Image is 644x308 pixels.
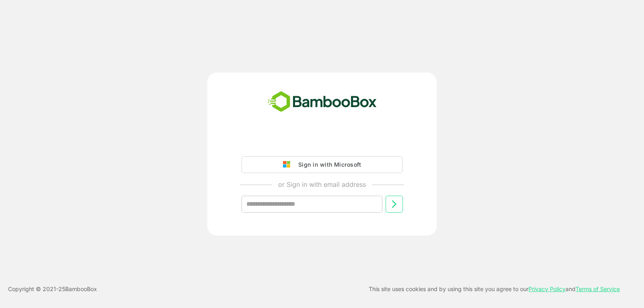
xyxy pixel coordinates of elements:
[528,285,566,292] a: Privacy Policy
[294,159,361,170] div: Sign in with Microsoft
[278,180,366,189] p: or Sign in with email address
[576,285,620,292] a: Terms of Service
[283,161,294,168] img: google
[369,284,620,294] p: This site uses cookies and by using this site you agree to our and
[263,89,381,115] img: bamboobox
[242,156,402,173] button: Sign in with Microsoft
[237,134,407,151] iframe: Sign in with Google Button
[8,284,97,294] p: Copyright © 2021- 25 BambooBox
